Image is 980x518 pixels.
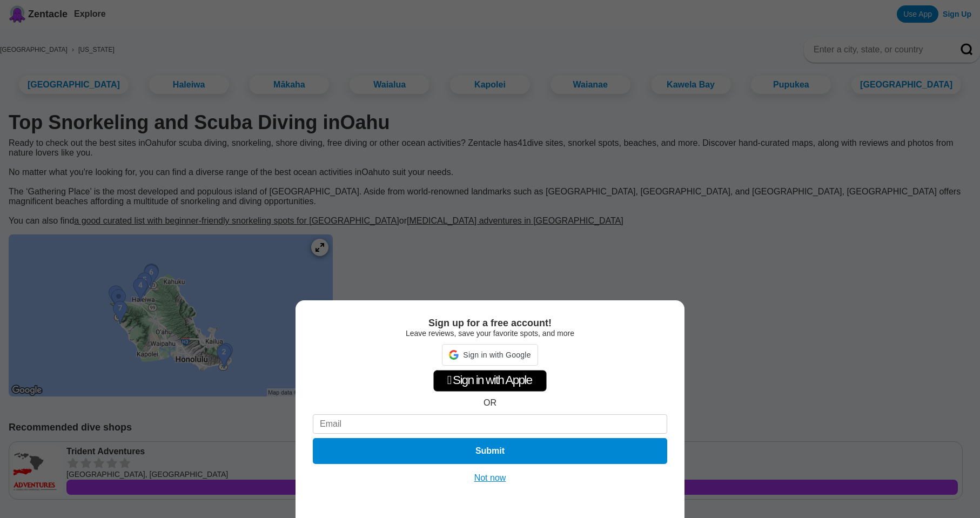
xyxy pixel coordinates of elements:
button: Submit [313,438,667,464]
div: Sign up for a free account! [313,318,667,329]
input: Email [313,414,667,434]
div: Leave reviews, save your favorite spots, and more [313,329,667,338]
span: Sign in with Google [463,351,531,359]
div: OR [484,398,496,408]
div: Sign in with Apple [433,370,547,392]
button: Not now [471,473,509,483]
div: Sign in with Google [442,344,538,366]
